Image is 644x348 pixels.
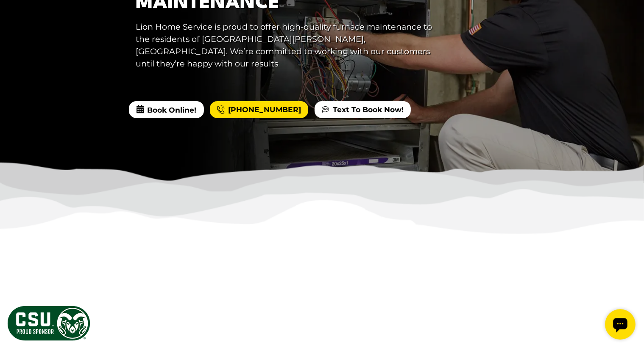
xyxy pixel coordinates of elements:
a: [PHONE_NUMBER] [210,101,308,118]
img: CSU Sponsor Badge [6,305,91,342]
p: Lion Home Service is proud to offer high-quality furnace maintenance to the residents of [GEOGRAP... [136,21,444,69]
div: Open chat widget [3,3,34,34]
span: Book Online! [129,101,204,118]
a: Text To Book Now! [315,101,411,118]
